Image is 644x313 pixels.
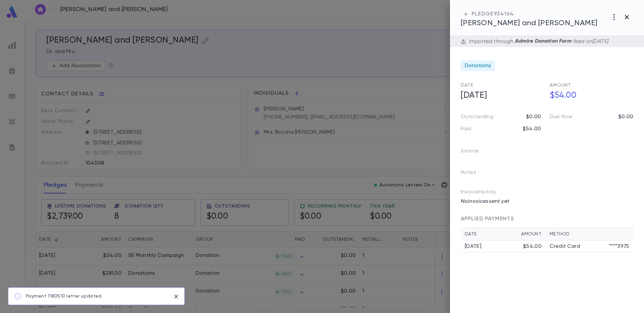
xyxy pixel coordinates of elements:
[461,19,598,27] span: [PERSON_NAME] and [PERSON_NAME]
[465,243,523,250] div: [DATE]
[514,38,573,45] p: Admire Donation Form
[171,291,182,302] button: close
[457,89,544,103] h5: [DATE]
[550,243,580,250] p: Credit Card
[461,189,633,198] p: Invoice History
[461,114,493,120] p: Outstanding
[465,231,521,237] div: Date
[523,126,541,132] p: $54.00
[618,114,633,120] p: $0.00
[521,231,542,237] div: Amount
[26,290,103,303] div: Payment 1180510 letter updated.
[461,11,598,17] div: PLEDGE 934164
[461,60,495,71] div: Donations
[465,62,491,69] span: Donations
[466,38,608,45] div: Imported through feed on [DATE]
[461,83,473,88] span: Date
[461,146,489,159] p: Source
[546,228,633,240] th: Method
[526,114,541,120] p: $0.00
[461,216,514,222] span: APPLIED PAYMENTS
[461,198,633,205] p: No invoices sent yet
[550,83,571,88] span: Amount
[546,89,633,103] h5: $54.00
[550,114,572,120] p: Due Now
[461,167,487,181] p: Notes
[523,243,542,250] div: $54.00
[461,126,472,132] p: Paid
